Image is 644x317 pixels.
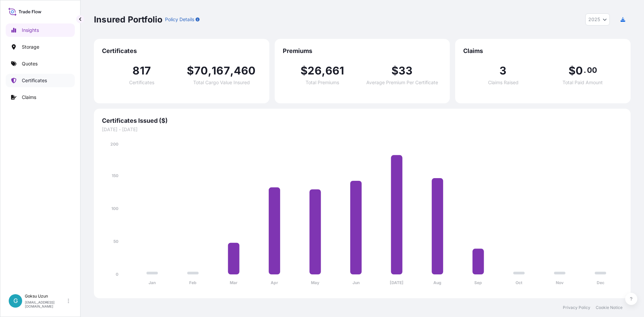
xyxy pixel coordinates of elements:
tspan: 0 [116,272,118,277]
tspan: Feb [189,280,197,285]
span: Total Cargo Value Insured [193,80,250,85]
span: , [208,65,212,76]
p: Claims [22,94,36,101]
tspan: Mar [230,280,237,285]
p: Storage [22,44,39,50]
a: Cookie Notice [596,305,623,310]
tspan: 200 [110,142,118,147]
span: G [13,298,18,304]
span: Claims [463,47,623,55]
tspan: [DATE] [390,280,404,285]
tspan: Apr [271,280,278,285]
tspan: Jun [353,280,360,285]
span: $ [187,65,194,76]
span: Total Premiums [306,80,339,85]
tspan: Dec [597,280,604,285]
p: Quotes [22,60,38,67]
p: Policy Details [165,16,194,23]
a: Insights [6,23,75,37]
span: 2025 [588,16,600,23]
span: 661 [325,65,344,76]
span: 00 [587,67,597,73]
span: [DATE] - [DATE] [102,126,623,133]
tspan: 50 [113,239,118,244]
a: Quotes [6,57,75,70]
tspan: Sep [474,280,482,285]
tspan: Nov [556,280,564,285]
span: $ [391,65,398,76]
span: Total Paid Amount [562,80,603,85]
a: Claims [6,91,75,104]
tspan: May [311,280,320,285]
a: Certificates [6,74,75,87]
p: Goksu Uzun [25,294,66,299]
span: Average Premium Per Certificate [366,80,438,85]
tspan: Aug [433,280,441,285]
span: 70 [194,65,208,76]
span: Certificates Issued ($) [102,117,623,125]
span: $ [301,65,308,76]
a: Privacy Policy [563,305,590,310]
a: Storage [6,40,75,54]
tspan: 100 [111,206,118,211]
tspan: Oct [516,280,523,285]
span: 33 [398,65,413,76]
span: , [322,65,325,76]
tspan: 150 [112,173,118,178]
span: 460 [234,65,256,76]
span: , [230,65,234,76]
span: 817 [132,65,151,76]
p: [EMAIL_ADDRESS][DOMAIN_NAME] [25,300,66,308]
p: Certificates [22,77,47,84]
span: Premiums [283,47,442,55]
span: 167 [212,65,230,76]
span: 0 [576,65,583,76]
span: $ [569,65,576,76]
button: Year Selector [585,13,610,25]
tspan: Jan [149,280,156,285]
span: Certificates [102,47,261,55]
p: Insights [22,27,39,34]
span: . [584,67,586,73]
span: 26 [308,65,321,76]
span: Certificates [129,80,154,85]
span: Claims Raised [488,80,519,85]
span: 3 [499,65,506,76]
p: Insured Portfolio [94,14,162,25]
